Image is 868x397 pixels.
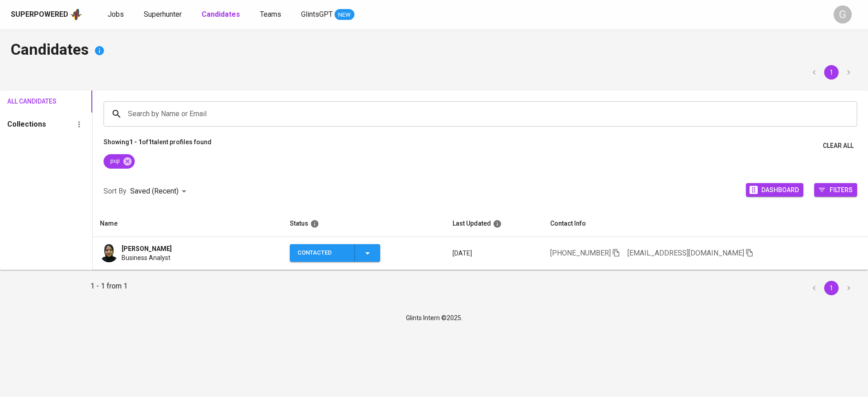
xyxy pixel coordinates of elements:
a: Candidates [202,9,242,20]
a: Jobs [108,9,126,20]
th: Contact Info [543,211,868,237]
span: [EMAIL_ADDRESS][DOMAIN_NAME] [627,249,744,257]
span: [PHONE_NUMBER] [550,249,611,257]
p: Saved (Recent) [130,186,179,197]
span: Jobs [108,10,124,19]
p: 1 - 1 from 1 [90,281,127,295]
span: Teams [260,10,281,19]
span: All Candidates [7,96,45,107]
button: Filters [814,183,857,197]
span: Superhunter [144,10,182,19]
span: Dashboard [761,184,799,196]
a: Superhunter [144,9,184,20]
span: NEW [335,10,354,19]
button: Contacted [290,244,380,262]
nav: pagination navigation [806,281,857,295]
button: Dashboard [746,183,803,197]
h4: Candidates [11,40,857,61]
b: Candidates [202,10,240,19]
nav: pagination navigation [806,65,857,80]
span: puji [104,157,125,165]
span: [PERSON_NAME] [122,244,172,253]
div: Contacted [297,244,347,262]
th: Status [283,211,445,237]
th: Last Updated [445,211,543,237]
th: Name [93,211,283,237]
div: Superpowered [11,9,68,20]
img: app logo [70,8,82,21]
button: page 1 [824,281,839,295]
a: Teams [260,9,283,20]
img: cca3de0117f93ad368883bf9d8eb6b1c.png [100,244,118,262]
div: Saved (Recent) [130,183,189,200]
a: GlintsGPT NEW [301,9,354,20]
div: G [834,5,852,24]
p: [DATE] [453,249,536,258]
span: Clear All [823,140,854,151]
span: Filters [830,184,853,196]
a: Superpoweredapp logo [11,8,82,21]
span: Business Analyst [122,253,170,262]
b: 1 - 1 [129,138,142,146]
button: page 1 [824,65,839,80]
div: puji [104,154,135,169]
p: Sort By [104,186,127,197]
p: Showing of talent profiles found [104,137,212,154]
b: 1 [148,138,152,146]
h6: Collections [7,118,46,131]
span: GlintsGPT [301,10,333,19]
button: Clear All [819,137,857,154]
